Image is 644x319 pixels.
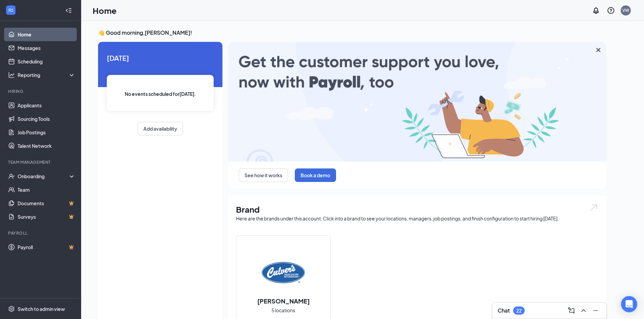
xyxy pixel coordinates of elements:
[98,29,606,36] h3: 👋 Good morning, [PERSON_NAME] !
[236,215,598,222] div: Here are the brands under this account. Click into a brand to see your locations, managers, job p...
[516,308,522,314] div: 22
[18,210,75,223] a: SurveysCrown
[8,305,15,312] svg: Settings
[251,297,316,305] h2: [PERSON_NAME]
[262,251,305,294] img: Culver's
[18,99,75,112] a: Applicants
[7,7,14,14] svg: WorkstreamLogo
[622,7,629,13] div: VW
[125,90,196,98] span: No events scheduled for [DATE] .
[18,126,75,139] a: Job Postings
[93,5,117,16] h1: Home
[18,41,75,55] a: Messages
[236,204,598,215] h1: Brand
[592,307,600,315] svg: Minimize
[8,88,74,94] div: Hiring
[594,46,602,54] svg: Cross
[578,305,589,316] button: ChevronUp
[579,307,588,315] svg: ChevronUp
[18,305,65,312] div: Switch to admin view
[18,173,70,180] div: Onboarding
[18,72,76,78] div: Reporting
[18,55,75,68] a: Scheduling
[607,6,615,15] svg: QuestionInfo
[592,6,600,15] svg: Notifications
[18,139,75,153] a: Talent Network
[8,72,15,78] svg: Analysis
[239,168,288,182] button: See how it works
[18,183,75,196] a: Team
[18,196,75,210] a: DocumentsCrown
[107,53,214,63] span: [DATE]
[295,168,336,182] button: Book a demo
[8,159,74,165] div: Team Management
[228,42,606,162] img: payroll-large.gif
[590,204,598,211] img: open.6027fd2a22e1237b5b06.svg
[18,112,75,126] a: Sourcing Tools
[18,28,75,41] a: Home
[65,7,72,14] svg: Collapse
[498,307,510,314] h3: Chat
[271,307,295,314] span: 5 locations
[590,305,601,316] button: Minimize
[18,240,75,254] a: PayrollCrown
[138,122,183,135] button: Add availability
[621,296,637,312] div: Open Intercom Messenger
[8,173,15,180] svg: UserCheck
[567,307,575,315] svg: ComposeMessage
[566,305,577,316] button: ComposeMessage
[8,230,74,236] div: Payroll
